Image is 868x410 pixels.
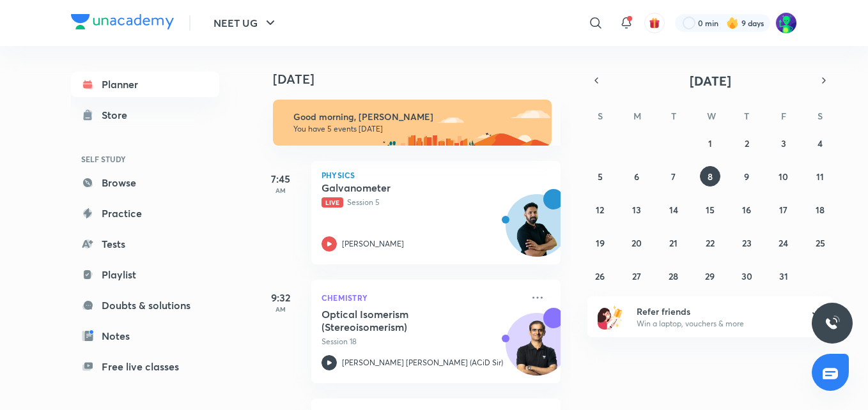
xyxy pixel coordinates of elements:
[590,199,610,220] button: October 12, 2025
[736,266,757,286] button: October 30, 2025
[206,10,286,36] button: NEET UG
[706,204,715,216] abbr: October 15, 2025
[506,201,568,262] img: Avatar
[816,237,825,249] abbr: October 25, 2025
[700,166,720,186] button: October 8, 2025
[773,266,794,286] button: October 31, 2025
[322,197,522,208] p: Session 5
[779,237,788,249] abbr: October 24, 2025
[626,232,647,253] button: October 20, 2025
[773,232,794,253] button: October 24, 2025
[255,290,306,305] h5: 9:32
[605,72,815,89] button: [DATE]
[71,292,219,318] a: Doubts & solutions
[342,238,404,250] p: [PERSON_NAME]
[255,305,306,313] p: AM
[626,266,647,286] button: October 27, 2025
[781,137,786,149] abbr: October 3, 2025
[742,204,751,216] abbr: October 16, 2025
[632,237,642,249] abbr: October 20, 2025
[598,171,603,183] abbr: October 5, 2025
[816,171,824,183] abbr: October 11, 2025
[775,12,797,34] img: Kaushiki Srivastava
[669,204,678,216] abbr: October 14, 2025
[255,171,306,186] h5: 7:45
[736,166,757,186] button: October 9, 2025
[741,270,752,282] abbr: October 30, 2025
[71,262,219,287] a: Playlist
[322,197,343,208] span: Live
[322,290,522,305] p: Chemistry
[590,232,610,253] button: October 19, 2025
[700,232,720,253] button: October 22, 2025
[818,137,823,149] abbr: October 4, 2025
[707,110,716,122] abbr: Wednesday
[71,323,219,349] a: Notes
[322,171,550,179] p: Physics
[506,320,568,381] img: Avatar
[626,199,647,220] button: October 13, 2025
[71,102,219,128] a: Store
[632,204,641,216] abbr: October 13, 2025
[293,124,540,134] p: You have 5 events [DATE]
[273,72,573,87] h4: [DATE]
[595,270,605,282] abbr: October 26, 2025
[632,270,641,282] abbr: October 27, 2025
[671,171,676,183] abbr: October 7, 2025
[71,14,174,29] img: Company Logo
[690,72,731,89] span: [DATE]
[669,270,678,282] abbr: October 28, 2025
[649,17,660,29] img: avatar
[744,110,749,122] abbr: Thursday
[71,72,219,97] a: Planner
[700,133,720,153] button: October 1, 2025
[663,266,684,286] button: October 28, 2025
[71,170,219,195] a: Browse
[781,110,786,122] abbr: Friday
[779,270,788,282] abbr: October 31, 2025
[322,308,481,333] h5: Optical Isomerism (Stereoisomerism)
[663,199,684,220] button: October 14, 2025
[322,181,481,194] h5: Galvanometer
[273,100,552,146] img: morning
[596,204,604,216] abbr: October 12, 2025
[825,315,840,331] img: ttu
[773,199,794,220] button: October 17, 2025
[700,266,720,286] button: October 29, 2025
[598,110,603,122] abbr: Sunday
[744,171,749,183] abbr: October 9, 2025
[706,237,715,249] abbr: October 22, 2025
[736,199,757,220] button: October 16, 2025
[816,204,825,216] abbr: October 18, 2025
[71,201,219,226] a: Practice
[637,318,794,330] p: Win a laptop, vouchers & more
[745,137,749,149] abbr: October 2, 2025
[736,232,757,253] button: October 23, 2025
[71,231,219,257] a: Tests
[626,166,647,186] button: October 6, 2025
[663,232,684,253] button: October 21, 2025
[810,199,830,220] button: October 18, 2025
[700,199,720,220] button: October 15, 2025
[708,137,712,149] abbr: October 1, 2025
[810,166,830,186] button: October 11, 2025
[810,133,830,153] button: October 4, 2025
[637,305,794,318] h6: Refer friends
[71,148,219,170] h6: SELF STUDY
[598,304,623,330] img: referral
[634,171,639,183] abbr: October 6, 2025
[644,13,665,33] button: avatar
[773,133,794,153] button: October 3, 2025
[663,166,684,186] button: October 7, 2025
[708,171,713,183] abbr: October 8, 2025
[818,110,823,122] abbr: Saturday
[779,204,787,216] abbr: October 17, 2025
[71,14,174,33] a: Company Logo
[669,237,678,249] abbr: October 21, 2025
[633,110,641,122] abbr: Monday
[71,354,219,379] a: Free live classes
[255,186,306,194] p: AM
[736,133,757,153] button: October 2, 2025
[293,111,540,123] h6: Good morning, [PERSON_NAME]
[810,232,830,253] button: October 25, 2025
